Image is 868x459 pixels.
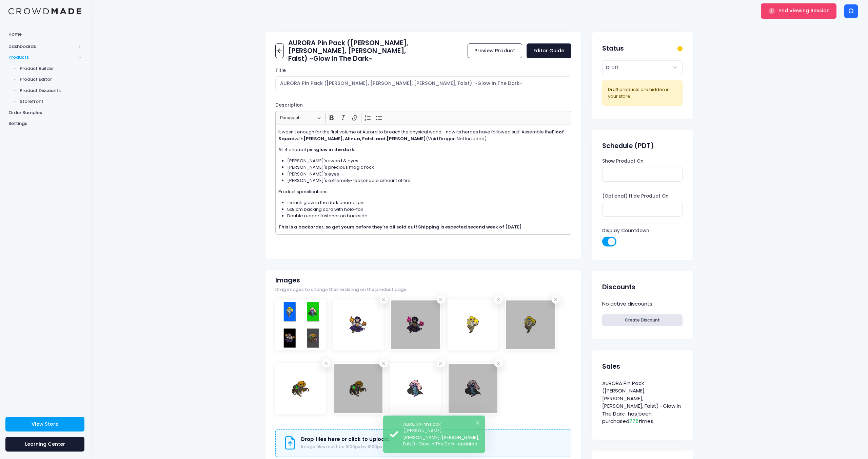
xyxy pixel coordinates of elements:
li: [PERSON_NAME]'s precious magic rock [287,164,569,171]
p: All 4 enamel pins [278,146,569,153]
div: Draft products are hidden in your store. [608,86,677,99]
span: Product Discounts [20,87,82,94]
li: [PERSON_NAME]'s eyes [287,171,569,178]
li: 5x8 cm backing card with holo-foil [287,206,569,213]
label: Display Countdown [602,227,649,234]
span: Product Editor [20,76,82,83]
strong: This is a backorder, so get yours before they're all sold out! Shipping is expected second week o... [278,224,522,230]
strong: [PERSON_NAME], Alinua, Falst, and [PERSON_NAME] [303,135,426,142]
label: Show Product On [602,158,644,165]
label: Description [275,102,303,109]
h3: Drop files here or click to upload. [301,436,390,442]
li: [PERSON_NAME]'s sword & eyes [287,158,569,164]
h2: Sales [602,363,620,370]
span: Order Samples [8,109,81,116]
button: Paragraph [277,113,324,123]
span: Image files must be 1000px by 1000px. [301,444,383,449]
span: View Store [32,421,58,427]
span: Product Builder [20,65,82,72]
label: (Optional) Hide Product On [602,193,669,200]
li: [PERSON_NAME]'s extremely-reasonable amount of fire [287,177,569,184]
p: Product specifications: [278,188,569,195]
strong: glow in the dark! [316,146,356,153]
p: It wasn't enough for the first volume of Aurora to breach the physical world - now its heroes hav... [278,129,569,142]
span: Drag images to change their ordering on the product page. [275,287,408,293]
li: Double rubber fastener on backside [287,213,569,219]
h2: Images [275,276,300,284]
span: Learning Center [25,441,65,447]
span: Paragraph [280,114,315,122]
a: Create Discount [602,314,683,326]
li: 1.5 inch glow in the dark enamel pin [287,199,569,206]
strong: Floof Squad [278,129,564,142]
a: Learning Center [5,437,84,452]
span: Settings [8,120,81,127]
div: AURORA Pin Pack ([PERSON_NAME], [PERSON_NAME], [PERSON_NAME], Falst) ~Glow In The Dark~ updated. [403,421,479,447]
span: Storefront [20,98,82,105]
span: Dashboards [8,43,76,50]
h2: AURORA Pin Pack ([PERSON_NAME], [PERSON_NAME], [PERSON_NAME], Falst) ~Glow In The Dark~ [288,39,423,63]
img: Logo [8,8,81,15]
a: Editor Guide [527,43,571,58]
div: AURORA Pin Pack ([PERSON_NAME], [PERSON_NAME], [PERSON_NAME], Falst) ~Glow In The Dark~ has been ... [602,379,683,426]
div: Rich Text Editor, main [275,125,571,235]
div: No active discounts. [602,299,683,309]
div: Editor toolbar [275,111,571,124]
a: Preview Product [468,43,522,58]
h2: Schedule (PDT) [602,142,654,150]
label: Title [275,67,286,74]
h2: Discounts [602,283,635,291]
h2: Status [602,44,624,52]
div: O [844,4,858,18]
a: View Store [5,417,84,432]
span: 776 [629,418,639,425]
span: Products [8,54,76,61]
button: End Viewing Session [761,3,836,18]
button: × [476,421,479,425]
span: Home [8,31,81,38]
span: End Viewing Session [779,7,830,14]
